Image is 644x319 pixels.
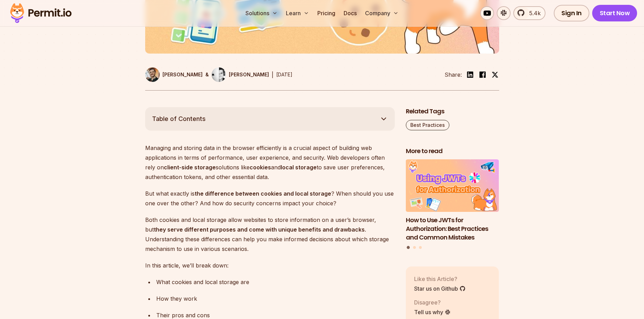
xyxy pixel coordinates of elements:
h2: Related Tags [406,107,499,116]
a: [PERSON_NAME] [145,67,203,82]
a: Star us on Github [414,284,466,293]
img: How to Use JWTs for Authorization: Best Practices and Common Mistakes [406,159,499,212]
h3: How to Use JWTs for Authorization: Best Practices and Common Mistakes [406,216,499,242]
a: Tell us why [414,308,451,316]
p: Both cookies and local storage allow websites to store information on a user’s browser, but . Und... [145,215,395,254]
p: Like this Article? [414,275,466,283]
img: linkedin [466,71,474,79]
h2: More to read [406,147,499,156]
div: | [272,71,273,79]
a: Best Practices [406,120,449,130]
div: What cookies and local storage are [156,277,395,287]
strong: local storage [281,164,317,171]
a: [PERSON_NAME] [212,67,269,82]
span: Table of Contents [152,114,206,124]
p: & [205,71,209,78]
a: Start Now [592,5,637,21]
a: 5.4k [513,6,545,20]
a: Sign In [554,5,589,21]
div: How they work [156,294,395,303]
strong: cookies [250,164,271,171]
li: 1 of 3 [406,159,499,242]
p: In this article, we’ll break down: [145,261,395,270]
button: Learn [283,6,312,20]
a: Pricing [315,6,338,20]
button: Company [362,6,401,20]
li: Share: [445,71,462,79]
img: Permit logo [7,1,75,25]
img: Filip Grebowski [212,67,226,82]
img: twitter [492,71,498,78]
button: Go to slide 2 [413,246,416,249]
strong: the difference between cookies and local storage [195,190,331,197]
button: Table of Contents [145,107,395,131]
time: [DATE] [276,72,292,77]
p: Disagree? [414,298,451,307]
p: Managing and storing data in the browser efficiently is a crucial aspect of building web applicat... [145,143,395,182]
button: Go to slide 3 [419,246,422,249]
img: facebook [478,71,487,79]
span: 5.4k [525,9,541,17]
p: [PERSON_NAME] [229,71,269,78]
strong: they serve different purposes and come with unique benefits and drawbacks [154,226,365,233]
a: Docs [341,6,360,20]
div: Posts [406,159,499,250]
p: [PERSON_NAME] [162,71,203,78]
img: Daniel Bass [145,67,160,82]
button: Go to slide 1 [407,246,410,249]
a: How to Use JWTs for Authorization: Best Practices and Common MistakesHow to Use JWTs for Authoriz... [406,159,499,242]
button: Solutions [243,6,280,20]
p: But what exactly is ? When should you use one over the other? And how do security concerns impact... [145,189,395,208]
strong: client-side storage [164,164,216,171]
